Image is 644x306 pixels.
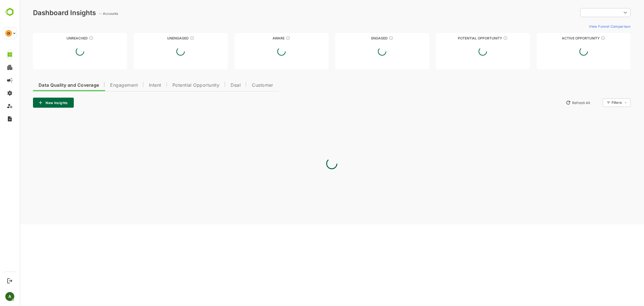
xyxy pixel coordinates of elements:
div: Aware [215,36,309,40]
span: Data Quality and Coverage [19,83,79,88]
div: Active Opportunity [517,36,611,40]
span: Deal [211,83,221,88]
button: Logout [6,277,13,284]
div: A [5,292,14,301]
span: Potential Opportunity [153,83,200,88]
div: Filters [591,98,611,108]
ag: -- Accounts [79,11,100,16]
div: Unengaged [114,36,208,40]
span: Intent [129,83,142,88]
div: Dashboard Insights [13,9,76,17]
div: These accounts have just entered the buying cycle and need further nurturing [266,36,271,40]
div: Unreached [13,36,107,40]
div: CI [5,30,12,37]
div: Engaged [316,36,409,40]
div: Filters [592,100,602,105]
div: These accounts have open opportunities which might be at any of the Sales Stages [581,36,586,40]
div: These accounts have not shown enough engagement and need nurturing [170,36,175,40]
button: View Funnel Comparison [567,22,611,31]
button: New Insights [13,98,54,108]
div: These accounts are warm, further nurturing would qualify them to MQAs [369,36,374,40]
div: These accounts are MQAs and can be passed on to Inside Sales [484,36,488,40]
span: Engagement [91,83,118,88]
div: Potential Opportunity [416,36,510,40]
button: Refresh All [544,98,573,107]
div: These accounts have not been engaged with for a defined time period [69,36,74,40]
div: ​ [561,8,611,18]
span: Customer [232,83,254,88]
img: BambooboxLogoMark.f1c84d78b4c51b1a7b5f700c9845e183.svg [3,7,17,17]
